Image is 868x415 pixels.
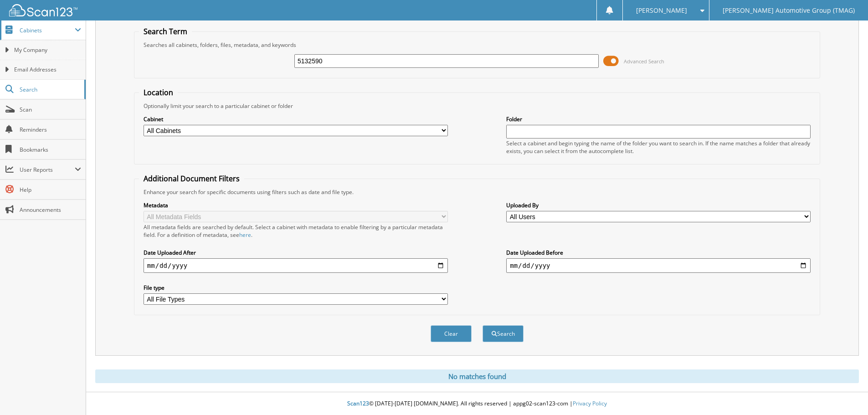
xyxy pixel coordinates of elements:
[139,102,815,110] div: Optionally limit your search to a particular cabinet or folder
[20,146,81,154] span: Bookmarks
[431,325,472,342] button: Clear
[624,58,664,65] span: Advanced Search
[144,249,448,256] label: Date Uploaded After
[20,166,75,174] span: User Reports
[723,8,855,13] span: [PERSON_NAME] Automotive Group (TMAG)
[144,223,448,239] div: All metadata fields are searched by default. Select a cabinet with metadata to enable filtering b...
[20,106,81,113] span: Scan
[95,369,859,383] div: No matches found
[822,371,868,415] iframe: Chat Widget
[9,4,77,16] img: scan123-logo-white.svg
[506,258,811,273] input: end
[636,8,687,13] span: [PERSON_NAME]
[506,201,811,209] label: Uploaded By
[144,115,448,123] label: Cabinet
[506,249,811,256] label: Date Uploaded Before
[139,188,815,196] div: Enhance your search for specific documents using filters such as date and file type.
[506,115,811,123] label: Folder
[86,393,868,415] div: © [DATE]-[DATE] [DOMAIN_NAME]. All rights reserved | appg02-scan123-com |
[139,26,192,36] legend: Search Term
[20,186,81,194] span: Help
[239,231,251,239] a: here
[20,26,75,34] span: Cabinets
[139,174,244,184] legend: Additional Document Filters
[139,87,178,97] legend: Location
[20,126,81,133] span: Reminders
[14,46,81,54] span: My Company
[144,201,448,209] label: Metadata
[20,206,81,214] span: Announcements
[139,41,815,49] div: Searches all cabinets, folders, files, metadata, and keywords
[144,284,448,292] label: File type
[483,325,524,342] button: Search
[347,400,369,407] span: Scan123
[14,66,81,74] span: Email Addresses
[506,139,811,155] div: Select a cabinet and begin typing the name of the folder you want to search in. If the name match...
[144,258,448,273] input: start
[573,400,607,407] a: Privacy Policy
[20,86,80,93] span: Search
